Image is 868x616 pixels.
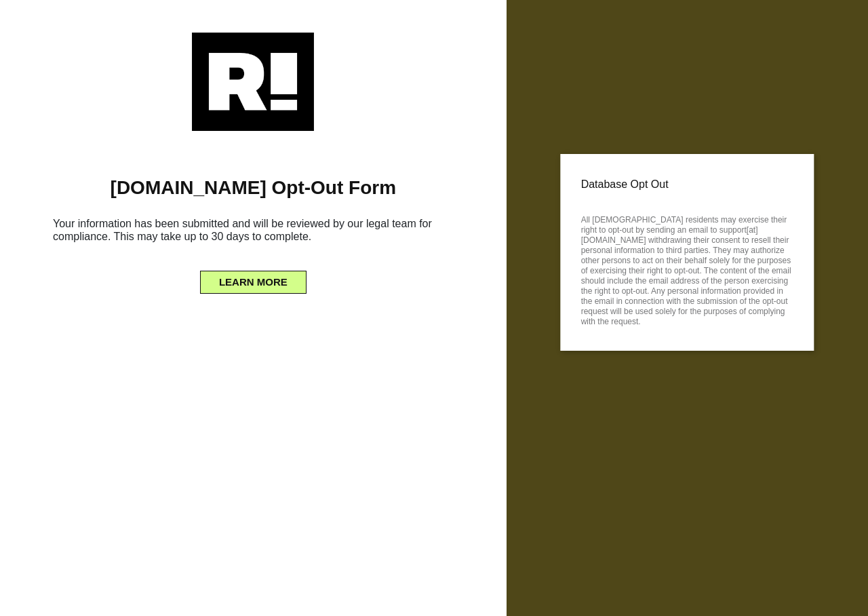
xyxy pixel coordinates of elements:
[581,211,793,327] p: All [DEMOGRAPHIC_DATA] residents may exercise their right to opt-out by sending an email to suppo...
[200,273,307,284] a: LEARN MORE
[20,176,486,199] h1: [DOMAIN_NAME] Opt-Out Form
[581,174,793,195] p: Database Opt Out
[200,271,307,294] button: LEARN MORE
[192,33,314,131] img: Retention.com
[20,212,486,254] h6: Your information has been submitted and will be reviewed by our legal team for compliance. This m...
